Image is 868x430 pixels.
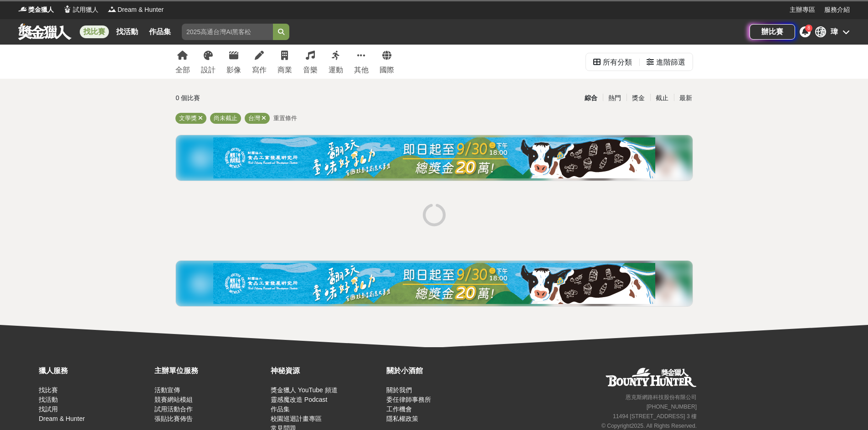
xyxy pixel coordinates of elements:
a: 競賽網站模組 [154,396,193,403]
a: LogoDream & Hunter [108,5,164,15]
a: 找比賽 [39,386,58,394]
small: © Copyright 2025 . All Rights Reserved. [601,423,697,429]
div: 其他 [354,65,369,76]
a: 寫作 [252,45,267,79]
div: 綜合 [579,90,603,106]
a: 設計 [201,45,216,79]
a: 找試用 [39,405,58,413]
a: 試用活動合作 [154,405,193,413]
a: 校園巡迴計畫專區 [271,415,322,422]
a: 關於我們 [386,386,412,394]
div: 運動 [329,65,343,76]
span: 8 [807,25,810,30]
img: 11b6bcb1-164f-4f8f-8046-8740238e410a.jpg [213,263,655,304]
a: 張貼比賽佈告 [154,415,193,422]
div: 0 個比賽 [176,90,348,106]
div: 關於小酒館 [386,365,498,376]
a: 找比賽 [80,25,109,38]
div: 設計 [201,65,216,76]
a: 活動宣傳 [154,386,180,394]
div: 熱門 [603,90,627,106]
span: 重置條件 [273,115,297,121]
a: 工作機會 [386,405,412,413]
a: 獎金獵人 YouTube 頻道 [271,386,338,394]
small: [PHONE_NUMBER] [647,404,697,410]
span: Dream & Hunter [118,5,164,15]
small: 11494 [STREET_ADDRESS] 3 樓 [613,413,697,420]
div: 全部 [175,65,190,76]
div: 神秘資源 [271,365,382,376]
div: 瑋 [815,26,826,37]
a: 辦比賽 [750,24,795,40]
div: 影像 [226,65,241,76]
span: 文學獎 [179,115,197,121]
img: bbde9c48-f993-4d71-8b4e-c9f335f69c12.jpg [213,137,655,178]
a: 商業 [277,45,292,79]
a: 委任律師事務所 [386,396,431,403]
a: 音樂 [303,45,318,79]
a: 全部 [175,45,190,79]
small: 恩克斯網路科技股份有限公司 [626,394,697,400]
input: 2025高通台灣AI黑客松 [182,24,273,40]
span: 尚未截止 [214,115,237,121]
a: 作品集 [271,405,290,413]
img: Logo [108,5,117,14]
a: Logo試用獵人 [63,5,98,15]
a: 其他 [354,45,369,79]
div: 所有分類 [603,53,632,71]
a: 找活動 [113,25,142,38]
a: 影像 [226,45,241,79]
div: 最新 [674,90,698,106]
div: 瑋 [831,26,838,37]
span: 台灣 [248,115,260,121]
div: 音樂 [303,65,318,76]
a: 靈感魔改造 Podcast [271,396,327,403]
img: Logo [63,5,72,14]
a: Logo獎金獵人 [18,5,54,15]
a: 隱私權政策 [386,415,418,422]
div: 獎金 [627,90,650,106]
div: 獵人服務 [39,365,150,376]
a: 作品集 [145,25,175,38]
a: Dream & Hunter [39,415,85,422]
a: 運動 [329,45,343,79]
span: 試用獵人 [73,5,98,15]
span: 獎金獵人 [28,5,54,15]
a: 國際 [380,45,394,79]
a: 服務介紹 [824,5,850,15]
a: 主辦專區 [790,5,815,15]
div: 國際 [380,65,394,76]
img: Logo [18,5,27,14]
div: 截止 [650,90,674,106]
a: 找活動 [39,396,58,403]
div: 寫作 [252,65,267,76]
div: 主辦單位服務 [154,365,266,376]
div: 商業 [277,65,292,76]
div: 進階篩選 [656,53,685,71]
